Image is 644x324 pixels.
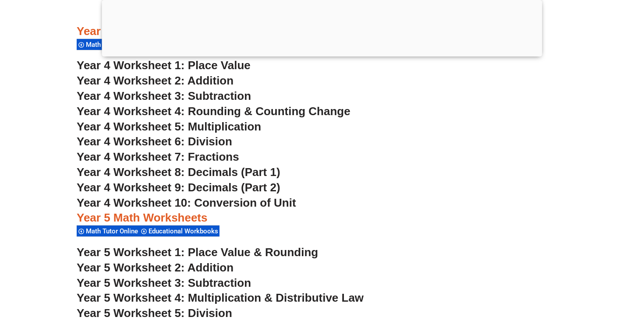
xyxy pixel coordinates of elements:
[77,246,318,259] a: Year 5 Worksheet 1: Place Value & Rounding
[86,41,141,49] span: Math Tutor Online
[77,120,261,133] a: Year 4 Worksheet 5: Multiplication
[77,211,567,225] h3: Year 5 Math Worksheets
[149,227,221,235] span: Educational Workbooks
[494,225,644,324] iframe: Chat Widget
[77,24,567,39] h3: Year 4 Math Worksheets
[77,59,251,72] a: Year 4 Worksheet 1: Place Value
[86,227,141,235] span: Math Tutor Online
[139,225,219,237] div: Educational Workbooks
[77,39,139,50] div: Math Tutor Online
[77,89,251,102] a: Year 4 Worksheet 3: Subtraction
[77,105,350,118] a: Year 4 Worksheet 4: Rounding & Counting Change
[77,196,296,209] a: Year 4 Worksheet 10: Conversion of Unit
[77,135,232,148] a: Year 4 Worksheet 6: Division
[77,166,280,179] a: Year 4 Worksheet 8: Decimals (Part 1)
[77,276,251,289] a: Year 5 Worksheet 3: Subtraction
[77,181,280,194] a: Year 4 Worksheet 9: Decimals (Part 2)
[77,150,239,163] a: Year 4 Worksheet 7: Fractions
[77,74,234,87] a: Year 4 Worksheet 2: Addition
[77,306,232,320] a: Year 5 Worksheet 5: Division
[77,291,364,304] a: Year 5 Worksheet 4: Multiplication & Distributive Law
[77,261,234,274] a: Year 5 Worksheet 2: Addition
[77,225,139,237] div: Math Tutor Online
